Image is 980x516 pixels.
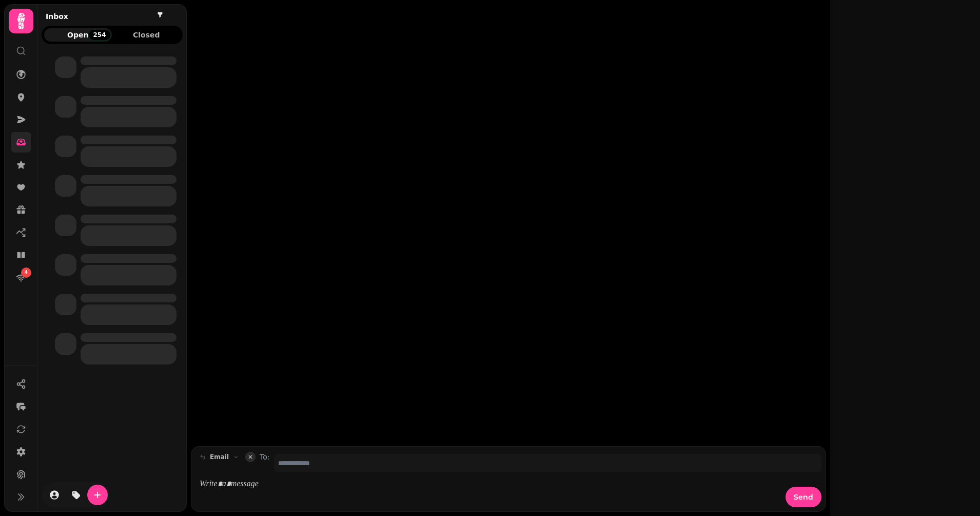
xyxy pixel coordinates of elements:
[794,493,813,501] span: Send
[154,9,166,21] button: filter
[195,451,243,463] button: email
[87,485,108,505] button: create-convo
[121,31,172,39] span: Closed
[113,28,181,42] button: Closed
[88,29,110,41] div: 254
[245,452,256,462] button: collapse
[786,487,821,507] button: Send
[44,28,112,42] button: Open254
[52,31,104,39] span: Open
[25,269,28,276] span: 4
[11,267,31,288] a: 4
[66,485,86,505] button: tag-thread
[46,11,68,22] h2: Inbox
[260,452,269,472] label: To:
